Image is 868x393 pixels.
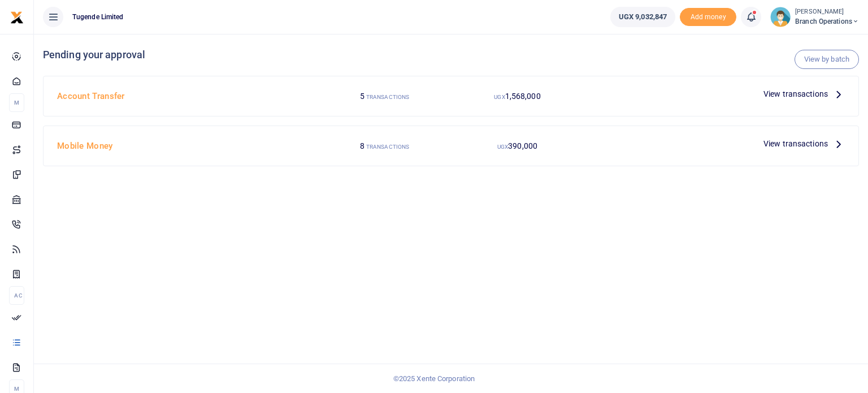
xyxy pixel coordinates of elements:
img: profile-user [770,7,791,27]
span: 390,000 [508,141,537,150]
a: profile-user [PERSON_NAME] Branch Operations [770,7,859,27]
small: UGX [494,94,505,100]
span: 5 [360,92,364,101]
a: View by batch [795,50,859,69]
h4: Mobile Money [57,140,314,152]
a: UGX 9,032,847 [610,7,675,27]
span: View transactions [763,88,828,100]
span: Branch Operations [795,16,859,27]
span: Tugende Limited [68,12,128,22]
small: [PERSON_NAME] [795,7,859,17]
li: M [9,93,24,112]
span: Add money [680,8,736,27]
span: View transactions [763,137,828,150]
small: TRANSACTIONS [366,144,409,150]
span: UGX 9,032,847 [619,11,667,23]
small: UGX [497,144,508,150]
li: Toup your wallet [680,8,736,27]
img: logo-small [10,11,24,24]
h4: Pending your approval [43,49,859,61]
small: TRANSACTIONS [366,94,409,100]
a: logo-small logo-large logo-large [10,12,24,21]
span: 8 [360,141,364,150]
li: Wallet ballance [606,7,680,27]
li: Ac [9,286,24,305]
h4: Account Transfer [57,90,314,102]
a: Add money [680,12,736,20]
span: 1,568,000 [505,92,541,101]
